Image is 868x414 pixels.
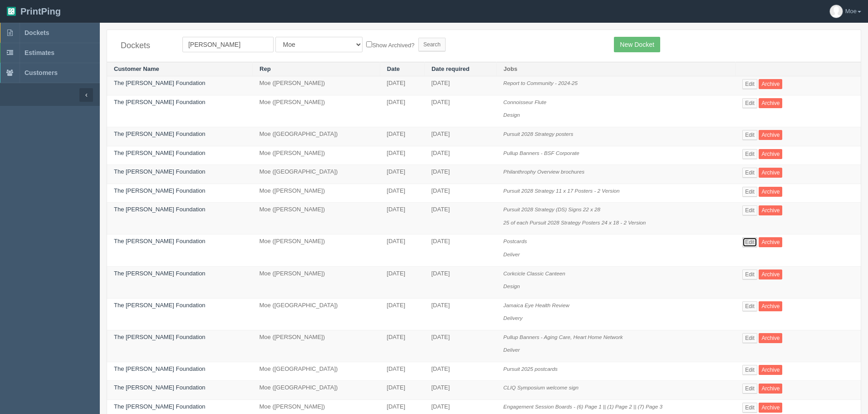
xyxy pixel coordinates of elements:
td: Moe ([GEOGRAPHIC_DATA]) [253,165,380,184]
i: Design [503,283,520,289]
td: [DATE] [380,298,424,330]
td: [DATE] [380,146,424,165]
td: [DATE] [424,234,496,266]
td: Moe ([PERSON_NAME]) [253,266,380,298]
td: Moe ([PERSON_NAME]) [253,146,380,165]
a: Edit [742,187,757,197]
i: Pullup Banners - BSF Corporate [503,150,579,156]
i: Design [503,112,520,118]
i: Deliver [503,251,520,257]
th: Jobs [496,62,736,76]
td: [DATE] [424,203,496,234]
input: Search [418,38,446,51]
td: [DATE] [424,76,496,95]
a: The [PERSON_NAME] Foundation [114,270,206,277]
a: Edit [742,384,757,394]
a: Edit [742,205,757,215]
td: Moe ([GEOGRAPHIC_DATA]) [253,298,380,330]
a: The [PERSON_NAME] Foundation [114,168,206,175]
a: Archive [759,237,782,247]
a: Archive [759,365,782,375]
td: [DATE] [380,165,424,184]
a: Archive [759,79,782,89]
a: Edit [742,98,757,108]
a: Archive [759,130,782,140]
td: [DATE] [424,127,496,146]
i: CLIQ Symposium welcome sign [503,384,579,390]
a: Archive [759,269,782,279]
h4: Dockets [121,41,169,50]
a: Edit [742,79,757,89]
a: Archive [759,205,782,215]
i: Corkcicle Classic Canteen [503,270,565,276]
td: [DATE] [380,234,424,266]
span: Customers [25,69,58,76]
a: The [PERSON_NAME] Foundation [114,206,206,213]
a: Edit [742,301,757,311]
a: Edit [742,365,757,375]
a: The [PERSON_NAME] Foundation [114,238,206,244]
i: Deliver [503,347,520,353]
a: The [PERSON_NAME] Foundation [114,99,206,105]
a: Edit [742,269,757,279]
a: The [PERSON_NAME] Foundation [114,80,206,86]
a: Edit [742,168,757,178]
a: Edit [742,130,757,140]
a: New Docket [614,37,660,52]
i: 25 of each Pursuit 2028 Strategy Posters 24 x 18 - 2 Version [503,219,646,225]
td: [DATE] [424,146,496,165]
a: Date [387,65,400,72]
i: Report to Community - 2024-25 [503,80,578,86]
td: Moe ([PERSON_NAME]) [253,234,380,266]
i: Delivery [503,315,522,321]
td: [DATE] [424,184,496,203]
td: [DATE] [424,266,496,298]
img: avatar_default-7531ab5dedf162e01f1e0bb0964e6a185e93c5c22dfe317fb01d7f8cd2b1632c.jpg [830,5,843,18]
a: The [PERSON_NAME] Foundation [114,334,206,340]
span: Estimates [25,49,54,56]
td: [DATE] [380,184,424,203]
i: Pursuit 2028 Strategy 11 x 17 Posters - 2 Version [503,188,619,194]
td: [DATE] [424,165,496,184]
a: Edit [742,333,757,343]
i: Pursuit 2028 Strategy posters [503,131,573,137]
i: Philanthrophy Overview brochures [503,169,584,175]
td: [DATE] [380,266,424,298]
i: Jamaica Eye Health Review [503,302,569,308]
td: [DATE] [380,381,424,400]
td: [DATE] [380,362,424,381]
label: Show Archived? [366,40,414,50]
a: The [PERSON_NAME] Foundation [114,384,206,391]
a: Archive [759,149,782,159]
a: Archive [759,187,782,197]
span: Dockets [25,29,49,36]
i: Pursuit 2028 Strategy (DS) Signs 22 x 28 [503,206,600,212]
td: Moe ([GEOGRAPHIC_DATA]) [253,381,380,400]
td: [DATE] [424,330,496,362]
a: Archive [759,403,782,413]
td: Moe ([PERSON_NAME]) [253,184,380,203]
td: Moe ([PERSON_NAME]) [253,76,380,95]
img: logo-3e63b451c926e2ac314895c53de4908e5d424f24456219fb08d385ab2e579770.png [7,7,16,16]
i: Engagement Session Boards - (6) Page 1 || (1) Page 2 || (7) Page 3 [503,404,662,409]
i: Pullup Banners - Aging Care, Heart Home Network [503,334,623,340]
td: [DATE] [424,362,496,381]
a: Rep [260,65,271,72]
td: [DATE] [424,298,496,330]
a: Archive [759,98,782,108]
a: Archive [759,384,782,394]
a: Edit [742,403,757,413]
td: [DATE] [424,95,496,127]
a: The [PERSON_NAME] Foundation [114,365,206,372]
td: [DATE] [380,127,424,146]
input: Show Archived? [366,41,372,47]
a: Customer Name [114,65,159,72]
a: Archive [759,168,782,178]
td: [DATE] [380,203,424,234]
td: [DATE] [380,76,424,95]
td: [DATE] [380,95,424,127]
a: The [PERSON_NAME] Foundation [114,403,206,410]
a: Archive [759,301,782,311]
td: [DATE] [424,381,496,400]
a: The [PERSON_NAME] Foundation [114,302,206,309]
